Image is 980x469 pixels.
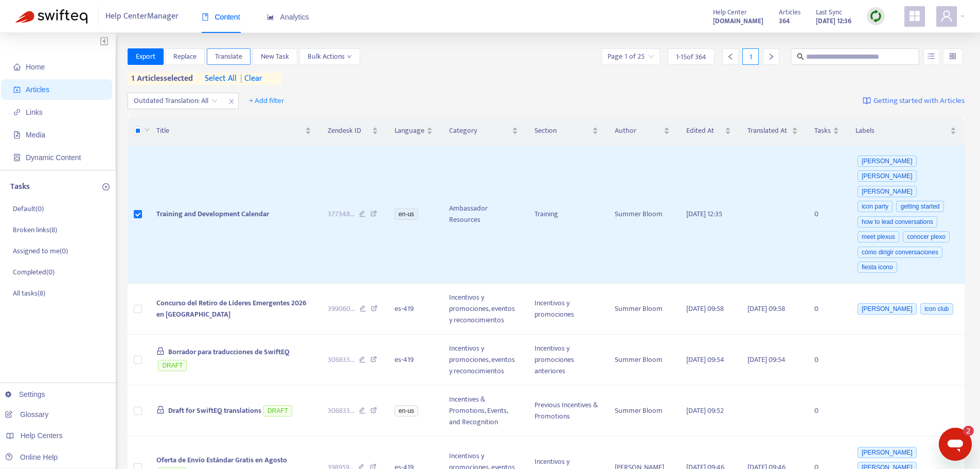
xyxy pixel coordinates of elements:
td: Incentivos y promociones [526,284,607,335]
span: Translated At [747,125,790,136]
div: 1 [742,48,759,65]
span: icon club [920,303,953,315]
span: Last Sync [816,7,842,18]
span: Training and Development Calendar [156,208,269,220]
td: Summer Bloom [607,386,678,437]
span: right [768,53,775,60]
th: Language [386,117,441,145]
span: home [13,63,21,71]
th: Section [526,117,607,145]
td: Incentivos y promociones anteriores [526,335,607,386]
span: 377348 ... [328,209,354,220]
td: es-419 [386,335,441,386]
th: Edited At [678,117,739,145]
span: 306833 ... [328,405,354,416]
span: [PERSON_NAME] [858,303,917,315]
span: Help Center Manager [105,7,179,26]
span: area-chart [267,13,274,21]
span: down [144,127,150,133]
p: Broken links ( 8 ) [13,224,57,235]
p: All tasks ( 8 ) [13,288,45,299]
a: Glossary [5,410,48,419]
span: link [13,109,21,116]
button: Bulk Actionsdown [299,48,360,65]
button: New Task [253,48,297,65]
span: down [347,54,352,59]
span: Media [26,131,45,139]
span: 306833 ... [328,354,354,366]
span: DRAFT [158,360,187,371]
span: Help Center [713,7,747,18]
span: fiesta icono [858,262,897,273]
button: Translate [207,48,251,65]
button: + Add filter [241,93,292,109]
span: Author [615,125,662,136]
span: [DATE] 09:52 [686,405,724,416]
span: 1 - 15 of 364 [676,51,706,62]
span: Oferta de Envío Estándar Gratis en Agosto [156,454,287,466]
span: user [940,10,953,22]
strong: [DOMAIN_NAME] [713,15,763,27]
td: Previous Incentives & Promotions [526,386,607,437]
strong: [DATE] 12:36 [816,15,851,27]
th: Tasks [806,117,847,145]
span: meet plexus [858,231,899,242]
span: [DATE] 09:58 [686,303,724,315]
span: [DATE] 12:35 [686,208,722,220]
span: Concurso del Retiro de Líderes Emergentes 2026 en [GEOGRAPHIC_DATA] [156,297,307,320]
span: select all [205,73,237,85]
th: Category [441,117,526,145]
span: [DATE] 09:58 [747,303,785,315]
td: 0 [806,386,847,437]
span: search [797,53,804,60]
span: cómo dirigir conversaciones [858,247,942,258]
strong: 364 [779,15,790,27]
td: Incentivos y promociones, eventos y reconocimientos [441,335,526,386]
span: Section [534,125,590,136]
p: Completed ( 0 ) [13,267,55,277]
span: Replace [173,51,197,62]
span: Dynamic Content [26,153,81,162]
td: es-419 [386,284,441,335]
p: Assigned to me ( 0 ) [13,246,68,256]
span: Edited At [686,125,723,136]
img: Swifteq [15,9,87,24]
th: Translated At [739,117,806,145]
th: Title [148,117,320,145]
span: DRAFT [263,405,292,416]
a: Online Help [5,453,58,461]
span: how to lead conversations [858,216,937,228]
span: Tasks [814,125,831,136]
span: getting started [896,201,943,212]
span: [DATE] 09:54 [747,354,786,366]
span: | [240,72,242,85]
span: icon party [858,201,893,212]
span: [DATE] 09:54 [686,354,724,366]
span: [PERSON_NAME] [858,186,917,197]
th: Zendesk ID [319,117,386,145]
span: lock [156,347,165,355]
iframe: Button to launch messaging window, 2 unread messages [939,428,972,461]
iframe: Number of unread messages [953,426,974,436]
span: Zendesk ID [328,125,370,136]
a: Getting started with Articles [863,93,965,109]
span: left [727,53,734,60]
p: Tasks [10,181,30,193]
span: lock [156,406,165,414]
span: Title [156,125,304,136]
span: Home [26,63,45,71]
span: Export [136,51,155,62]
span: file-image [13,131,21,138]
td: Summer Bloom [607,335,678,386]
td: 0 [806,284,847,335]
td: Ambassador Resources [441,145,526,284]
span: [PERSON_NAME] [858,170,917,182]
span: en-us [395,405,418,416]
span: 1 articles selected [128,73,193,85]
span: close [225,95,238,108]
td: 0 [806,145,847,284]
span: appstore [908,10,921,22]
a: Settings [5,390,45,398]
span: account-book [13,86,21,93]
span: Getting started with Articles [874,95,965,107]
